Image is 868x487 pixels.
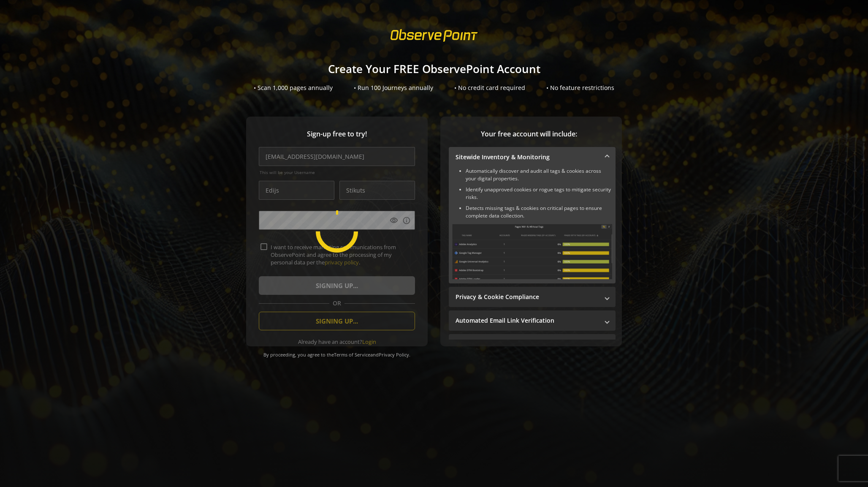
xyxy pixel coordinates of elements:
[452,224,612,279] img: Sitewide Inventory & Monitoring
[456,153,599,161] mat-panel-title: Sitewide Inventory & Monitoring
[449,310,616,331] mat-expansion-panel-header: Automated Email Link Verification
[449,167,616,283] div: Sitewide Inventory & Monitoring
[546,84,614,92] div: • No feature restrictions
[466,204,612,220] li: Detects missing tags & cookies on critical pages to ensure complete data collection.
[354,84,433,92] div: • Run 100 Journeys annually
[449,287,616,307] mat-expansion-panel-header: Privacy & Cookie Compliance
[259,346,415,358] div: By proceeding, you agree to the and .
[456,316,599,325] mat-panel-title: Automated Email Link Verification
[334,351,370,358] a: Terms of Service
[466,167,612,182] li: Automatically discover and audit all tags & cookies across your digital properties.
[454,84,525,92] div: • No credit card required
[379,351,409,358] a: Privacy Policy
[254,84,333,92] div: • Scan 1,000 pages annually
[456,293,599,301] mat-panel-title: Privacy & Cookie Compliance
[449,334,616,354] mat-expansion-panel-header: Performance Monitoring with Web Vitals
[449,129,609,139] span: Your free account will include:
[466,186,612,201] li: Identify unapproved cookies or rogue tags to mitigate security risks.
[259,129,415,139] span: Sign-up free to try!
[449,147,616,167] mat-expansion-panel-header: Sitewide Inventory & Monitoring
